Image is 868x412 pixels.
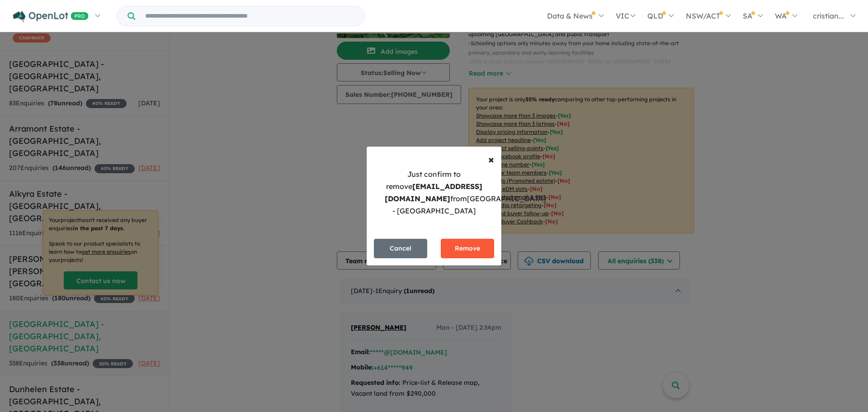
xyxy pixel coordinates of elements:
span: cristian... [813,11,844,20]
input: Try estate name, suburb, builder or developer [137,6,363,26]
strong: [EMAIL_ADDRESS][DOMAIN_NAME] [385,182,482,203]
span: × [488,152,494,166]
button: Remove [441,239,494,258]
img: Openlot PRO Logo White [13,11,89,22]
button: Cancel [374,239,427,258]
div: Just confirm to remove from [GEOGRAPHIC_DATA] - [GEOGRAPHIC_DATA] [374,168,494,218]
